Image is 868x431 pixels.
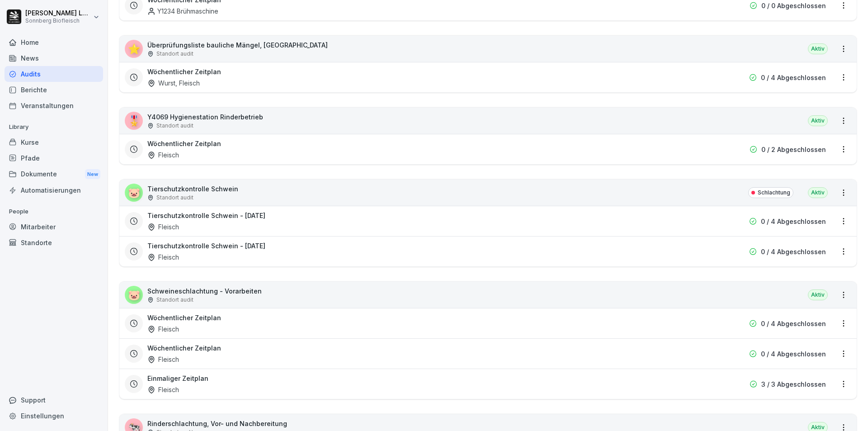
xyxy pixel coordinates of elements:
div: 🎖️ [125,112,143,130]
p: Sonnberg Biofleisch [25,18,91,24]
div: 🐷 [125,184,143,202]
div: Fleisch [147,252,179,262]
h3: Wöchentlicher Zeitplan [147,313,221,322]
p: 0 / 0 Abgeschlossen [761,1,826,10]
div: Wurst, Fleisch [147,78,200,88]
p: Standort audit [156,296,193,304]
a: News [5,50,103,66]
p: Standort audit [156,194,193,202]
p: Y4069 Hygienestation Rinderbetrieb [147,112,263,122]
p: Tierschutzkontrolle Schwein [147,184,238,194]
p: Library [5,120,103,134]
div: ⭐ [125,40,143,58]
a: DokumenteNew [5,166,103,183]
p: 0 / 4 Abgeschlossen [761,319,826,328]
div: Fleisch [147,222,179,232]
p: Schweineschlachtung - Vorarbeiten [147,286,262,296]
a: Automatisierungen [5,182,103,198]
a: Mitarbeiter [5,219,103,235]
a: Kurse [5,134,103,150]
div: Fleisch [147,150,179,160]
p: [PERSON_NAME] Lumetsberger [25,9,91,17]
p: Überprüfungsliste bauliche Mängel, [GEOGRAPHIC_DATA] [147,40,328,50]
p: 0 / 4 Abgeschlossen [761,73,826,82]
h3: Wöchentlicher Zeitplan [147,67,221,76]
a: Pfade [5,150,103,166]
div: Aktiv [808,43,828,54]
p: 3 / 3 Abgeschlossen [761,379,826,389]
div: Fleisch [147,355,179,364]
div: Dokumente [5,166,103,183]
div: Support [5,392,103,408]
h3: Einmaliger Zeitplan [147,374,208,383]
p: 0 / 4 Abgeschlossen [761,217,826,226]
p: 0 / 4 Abgeschlossen [761,247,826,256]
a: Standorte [5,235,103,251]
div: Aktiv [808,289,828,300]
h3: Tierschutzkontrolle Schwein - [DATE] [147,211,265,220]
p: People [5,204,103,219]
a: Veranstaltungen [5,98,103,114]
div: Aktiv [808,187,828,198]
h3: Wöchentlicher Zeitplan [147,139,221,148]
h3: Wöchentlicher Zeitplan [147,343,221,353]
p: Schlachtung [758,189,790,197]
div: Y1234 Brühmaschine [147,6,218,16]
a: Audits [5,66,103,82]
div: Aktiv [808,115,828,126]
a: Berichte [5,82,103,98]
div: Fleisch [147,385,179,394]
a: Home [5,34,103,50]
a: Einstellungen [5,408,103,424]
p: 0 / 4 Abgeschlossen [761,349,826,359]
div: Fleisch [147,324,179,334]
div: 🐷 [125,286,143,304]
div: New [85,169,100,180]
p: Standort audit [156,122,193,130]
p: 0 / 2 Abgeschlossen [761,145,826,154]
p: Rinderschlachtung, Vor- und Nachbereitung [147,419,287,428]
h3: Tierschutzkontrolle Schwein - [DATE] [147,241,265,251]
p: Standort audit [156,50,193,58]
